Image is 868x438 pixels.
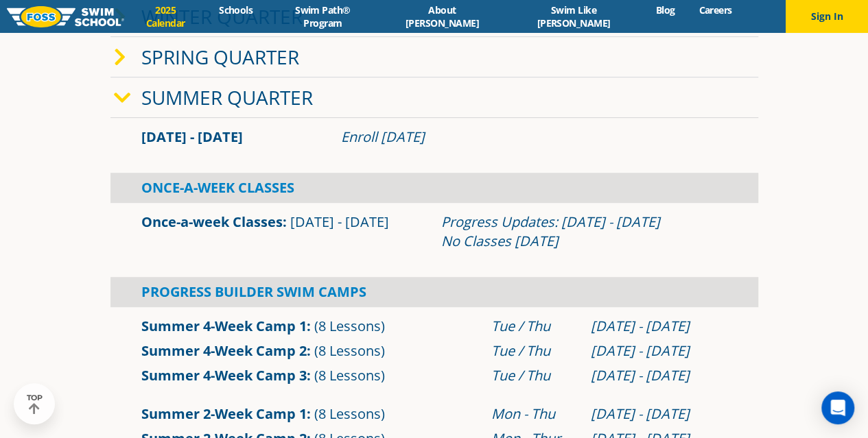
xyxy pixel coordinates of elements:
[491,404,577,424] div: Mon - Thu
[7,6,124,27] img: FOSS Swim School Logo
[124,3,207,29] a: 2025 Calendar
[441,212,727,251] div: Progress Updates: [DATE] - [DATE] No Classes [DATE]
[591,404,727,424] div: [DATE] - [DATE]
[141,44,299,70] a: Spring Quarter
[141,366,307,385] a: Summer 4-Week Camp 3
[314,366,385,385] span: (8 Lessons)
[591,317,727,336] div: [DATE] - [DATE]
[141,341,307,360] a: Summer 4-Week Camp 2
[644,3,687,16] a: Blog
[290,212,389,231] span: [DATE] - [DATE]
[821,391,854,424] div: Open Intercom Messenger
[491,341,577,361] div: Tue / Thu
[341,127,727,147] div: Enroll [DATE]
[265,3,381,29] a: Swim Path® Program
[591,341,727,361] div: [DATE] - [DATE]
[687,3,744,16] a: Careers
[110,277,758,307] div: Progress Builder Swim Camps
[491,317,577,336] div: Tue / Thu
[141,317,307,335] a: Summer 4-Week Camp 1
[591,366,727,385] div: [DATE] - [DATE]
[27,393,43,415] div: TOP
[141,127,243,146] span: [DATE] - [DATE]
[314,404,385,423] span: (8 Lessons)
[110,173,758,203] div: Once-A-Week Classes
[314,317,385,335] span: (8 Lessons)
[504,3,644,29] a: Swim Like [PERSON_NAME]
[381,3,504,29] a: About [PERSON_NAME]
[141,404,307,423] a: Summer 2-Week Camp 1
[491,366,577,385] div: Tue / Thu
[207,3,265,16] a: Schools
[141,84,313,110] a: Summer Quarter
[141,212,283,231] a: Once-a-week Classes
[314,341,385,360] span: (8 Lessons)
